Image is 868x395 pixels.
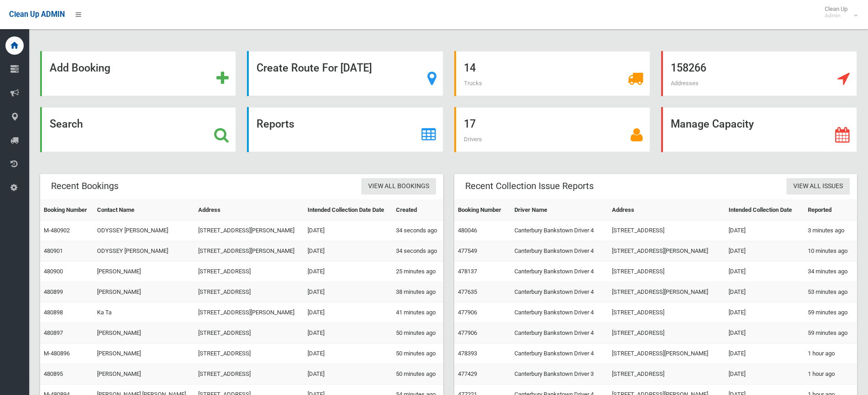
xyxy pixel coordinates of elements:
[304,323,392,344] td: [DATE]
[454,51,650,96] a: 14 Trucks
[725,323,804,344] td: [DATE]
[304,200,392,221] th: Intended Collection Date Date
[458,329,477,336] a: 477906
[725,282,804,303] td: [DATE]
[50,118,83,130] strong: Search
[9,10,65,19] span: Clean Up ADMIN
[725,303,804,323] td: [DATE]
[511,303,608,323] td: Canterbury Bankstown Driver 4
[195,241,303,262] td: [STREET_ADDRESS][PERSON_NAME]
[40,200,93,221] th: Booking Number
[93,344,195,364] td: [PERSON_NAME]
[392,241,443,262] td: 34 seconds ago
[304,241,392,262] td: [DATE]
[40,107,236,152] a: Search
[93,200,195,221] th: Contact Name
[195,344,303,364] td: [STREET_ADDRESS]
[50,62,110,74] strong: Add Booking
[804,200,857,221] th: Reported
[454,200,511,221] th: Booking Number
[44,329,63,336] a: 480897
[247,51,443,96] a: Create Route For [DATE]
[804,262,857,282] td: 34 minutes ago
[44,370,63,377] a: 480895
[511,241,608,262] td: Canterbury Bankstown Driver 4
[458,370,477,377] a: 477429
[304,282,392,303] td: [DATE]
[93,262,195,282] td: [PERSON_NAME]
[511,200,608,221] th: Driver Name
[195,303,303,323] td: [STREET_ADDRESS][PERSON_NAME]
[804,241,857,262] td: 10 minutes ago
[458,288,477,295] a: 477635
[458,247,477,254] a: 477549
[44,288,63,295] a: 480899
[661,51,857,96] a: 158266 Addresses
[511,323,608,344] td: Canterbury Bankstown Driver 4
[93,221,195,241] td: ODYSSEY [PERSON_NAME]
[820,5,857,19] span: Clean Up
[195,221,303,241] td: [STREET_ADDRESS][PERSON_NAME]
[458,309,477,316] a: 477906
[608,221,724,241] td: [STREET_ADDRESS]
[304,303,392,323] td: [DATE]
[93,364,195,385] td: [PERSON_NAME]
[725,241,804,262] td: [DATE]
[195,323,303,344] td: [STREET_ADDRESS]
[93,323,195,344] td: [PERSON_NAME]
[392,364,443,385] td: 50 minutes ago
[458,227,477,234] a: 480046
[247,107,443,152] a: Reports
[93,241,195,262] td: ODYSSEY [PERSON_NAME]
[361,178,436,195] a: View All Bookings
[454,177,605,195] header: Recent Collection Issue Reports
[392,200,443,221] th: Created
[304,221,392,241] td: [DATE]
[195,262,303,282] td: [STREET_ADDRESS]
[93,303,195,323] td: Ka Ta
[671,80,699,87] span: Addresses
[44,227,70,234] a: M-480902
[464,62,476,74] strong: 14
[195,282,303,303] td: [STREET_ADDRESS]
[661,107,857,152] a: Manage Capacity
[725,364,804,385] td: [DATE]
[304,364,392,385] td: [DATE]
[454,107,650,152] a: 17 Drivers
[511,344,608,364] td: Canterbury Bankstown Driver 4
[608,241,724,262] td: [STREET_ADDRESS][PERSON_NAME]
[195,364,303,385] td: [STREET_ADDRESS]
[458,268,477,275] a: 478137
[257,62,372,74] strong: Create Route For [DATE]
[804,221,857,241] td: 3 minutes ago
[195,200,303,221] th: Address
[804,282,857,303] td: 53 minutes ago
[511,221,608,241] td: Canterbury Bankstown Driver 4
[608,282,724,303] td: [STREET_ADDRESS][PERSON_NAME]
[608,200,724,221] th: Address
[804,323,857,344] td: 59 minutes ago
[392,344,443,364] td: 50 minutes ago
[458,350,477,357] a: 478393
[825,12,847,19] small: Admin
[671,118,754,130] strong: Manage Capacity
[40,51,236,96] a: Add Booking
[608,364,724,385] td: [STREET_ADDRESS]
[608,262,724,282] td: [STREET_ADDRESS]
[304,262,392,282] td: [DATE]
[671,62,706,74] strong: 158266
[392,262,443,282] td: 25 minutes ago
[511,262,608,282] td: Canterbury Bankstown Driver 4
[392,221,443,241] td: 34 seconds ago
[725,262,804,282] td: [DATE]
[511,364,608,385] td: Canterbury Bankstown Driver 3
[44,247,63,254] a: 480901
[44,350,70,357] a: M-480896
[608,323,724,344] td: [STREET_ADDRESS]
[725,344,804,364] td: [DATE]
[44,309,63,316] a: 480898
[464,136,482,143] span: Drivers
[392,282,443,303] td: 38 minutes ago
[44,268,63,275] a: 480900
[725,221,804,241] td: [DATE]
